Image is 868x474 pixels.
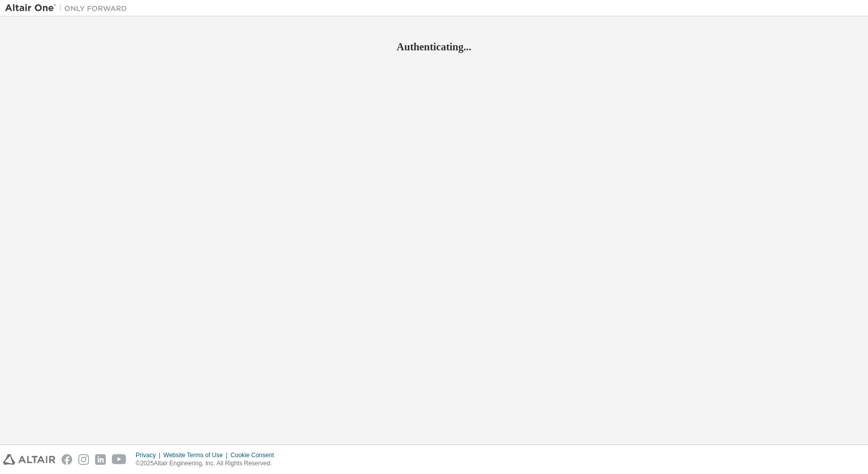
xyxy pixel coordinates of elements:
[95,454,106,465] img: linkedin.svg
[3,454,55,465] img: altair_logo.svg
[5,3,132,13] img: Altair One
[230,451,280,459] div: Cookie Consent
[112,454,127,465] img: youtube.svg
[62,454,72,465] img: facebook.svg
[5,40,863,53] h2: Authenticating...
[136,451,163,459] div: Privacy
[78,454,89,465] img: instagram.svg
[136,459,280,468] p: © 2025 Altair Engineering, Inc. All Rights Reserved.
[163,451,230,459] div: Website Terms of Use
